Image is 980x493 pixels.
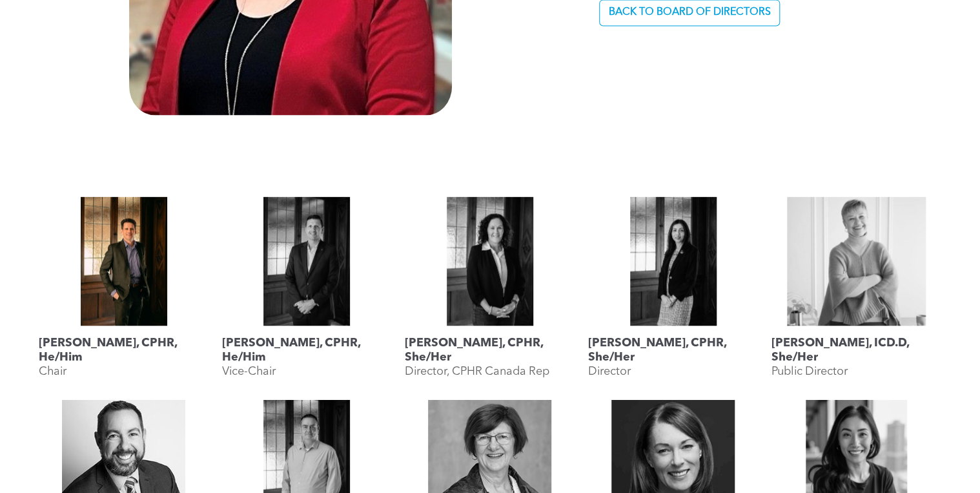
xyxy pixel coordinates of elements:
[222,335,393,364] h3: [PERSON_NAME], CPHR, He/Him
[588,364,631,378] p: Director
[405,335,575,364] h3: [PERSON_NAME], CPHR, She/Her
[405,364,549,378] p: Director, CPHR Canada Rep
[39,335,209,364] h3: [PERSON_NAME], CPHR, He/Him
[609,6,771,19] span: BACK TO BOARD OF DIRECTORS
[588,335,759,364] h3: [PERSON_NAME], CPHR, She/Her
[771,364,847,378] p: Public Director
[771,335,941,364] h3: [PERSON_NAME], ICD.D, She/Her
[39,364,66,378] p: Chair
[222,364,276,378] p: Vice-Chair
